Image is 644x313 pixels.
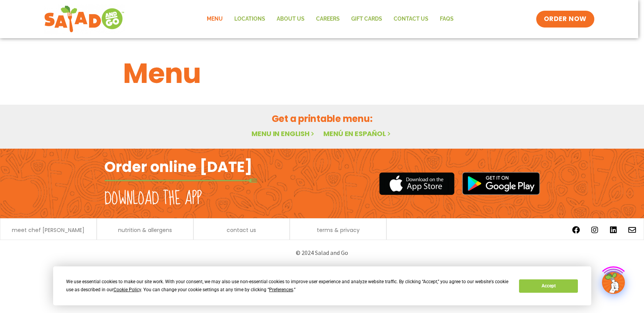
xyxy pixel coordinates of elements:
h2: Get a printable menu: [123,112,521,125]
a: Contact Us [388,10,434,28]
button: Accept [519,279,578,293]
p: © 2024 Salad and Go [108,248,536,258]
img: appstore [379,171,454,196]
span: Preferences [269,287,293,292]
a: Menu [201,10,229,28]
img: new-SAG-logo-768×292 [44,4,125,34]
a: Careers [310,10,346,28]
img: fork [104,178,257,183]
span: ORDER NOW [544,15,587,24]
div: Cookie Consent Prompt [53,266,591,305]
a: About Us [271,10,310,28]
a: Locations [229,10,271,28]
a: ORDER NOW [536,11,594,28]
a: Menu in English [251,129,316,138]
a: contact us [227,227,256,233]
nav: Menu [201,10,459,28]
a: nutrition & allergens [118,227,172,233]
div: We use essential cookies to make our site work. With your consent, we may also use non-essential ... [66,278,510,294]
h2: Order online [DATE] [104,157,252,176]
h1: Menu [123,53,521,94]
a: FAQs [434,10,459,28]
h2: Download the app [104,188,202,209]
a: Menú en español [323,129,392,138]
span: Cookie Policy [114,287,141,292]
a: terms & privacy [317,227,360,233]
a: meet chef [PERSON_NAME] [12,227,84,233]
img: google_play [462,172,540,195]
a: GIFT CARDS [346,10,388,28]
